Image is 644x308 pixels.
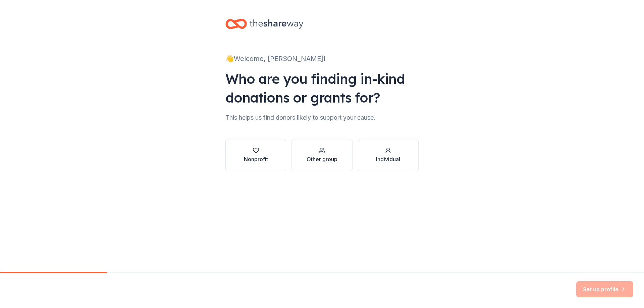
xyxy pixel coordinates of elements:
button: Nonprofit [225,139,286,171]
div: Individual [376,155,400,163]
div: This helps us find donors likely to support your cause. [225,112,419,123]
div: Who are you finding in-kind donations or grants for? [225,69,419,107]
button: Individual [358,139,419,171]
div: 👋 Welcome, [PERSON_NAME]! [225,53,419,64]
div: Nonprofit [244,155,268,163]
button: Other group [291,139,352,171]
div: Other group [307,155,337,163]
